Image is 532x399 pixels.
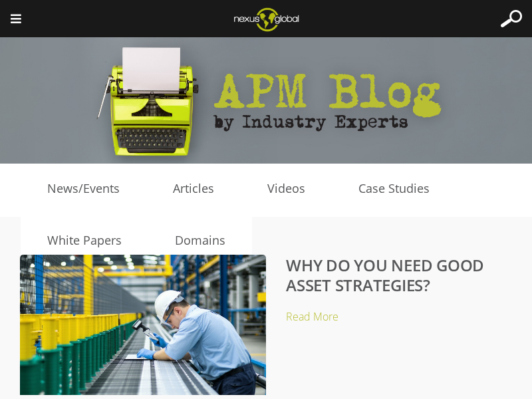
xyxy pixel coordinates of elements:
[241,179,332,199] a: Videos
[286,254,484,296] a: WHY DO YOU NEED GOOD ASSET STRATEGIES?
[20,255,266,395] img: WHY DO YOU NEED GOOD ASSET STRATEGIES?
[21,179,146,199] a: News/Events
[332,179,456,199] a: Case Studies
[223,3,309,35] img: Nexus Global
[146,179,241,199] a: Articles
[286,309,338,324] a: Read More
